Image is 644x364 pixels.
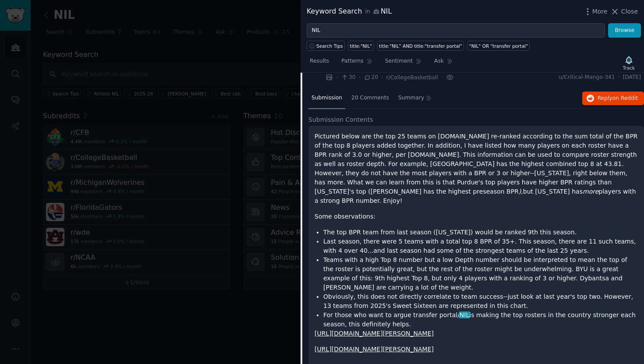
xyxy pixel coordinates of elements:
[431,54,456,72] a: Ask
[467,41,530,51] a: "NIL" OR "transfer portal"
[307,54,332,72] a: Results
[598,95,638,102] span: Reply
[612,95,638,101] span: on Reddit
[610,7,638,16] button: Close
[623,65,635,71] div: Track
[386,74,438,81] span: r/CollegeBasketball
[459,311,470,318] span: NIL
[323,228,638,237] li: The top BPR team from last season ([US_STATE]) would be ranked 9th this season.
[623,74,641,81] span: [DATE]
[307,23,605,38] input: Try a keyword related to your business
[338,54,375,72] a: Patterns
[592,7,608,16] span: More
[323,292,638,311] li: Obviously, this does not directly correlate to team success--just look at last year's top two. Ho...
[351,94,389,102] span: 20 Comments
[381,73,383,82] span: ·
[583,188,598,195] em: more
[310,57,329,65] span: Results
[315,212,638,221] p: Some observations:
[341,74,355,81] span: 30
[377,41,464,51] a: title:"NIL" AND title:"transfer portal"
[621,7,638,16] span: Close
[582,92,644,106] button: Replyon Reddit
[364,74,378,81] span: 20
[559,74,615,81] span: u/Critical-Mango-341
[336,73,338,82] span: ·
[307,6,392,17] div: Keyword Search NIL
[307,41,345,51] button: Search Tips
[311,94,342,102] span: Submission
[323,237,638,255] li: Last season, there were 5 teams with a total top 8 BPR of 35+. This season, there are 11 such tea...
[315,346,434,353] a: [URL][DOMAIN_NAME][PERSON_NAME]
[519,188,523,195] em: ),
[341,57,363,65] span: Patterns
[469,43,528,49] div: "NIL" OR "transfer portal"
[365,8,370,16] span: in
[308,115,373,124] span: Submission Contents
[441,73,443,82] span: ·
[315,132,638,205] p: Pictured below are the top 25 teams on [DOMAIN_NAME] re-ranked according to the sum total of the ...
[434,57,444,65] span: Ask
[379,43,462,49] div: title:"NIL" AND title:"transfer portal"
[620,54,638,72] button: Track
[618,74,620,81] span: ·
[323,255,638,292] li: Teams with a high Top 8 number but a low Depth number should be interpreted to mean the top of th...
[348,41,374,51] a: title:"NIL"
[316,43,343,49] span: Search Tips
[385,57,413,65] span: Sentiment
[350,43,372,49] div: title:"NIL"
[583,7,608,16] button: More
[315,330,434,337] a: [URL][DOMAIN_NAME][PERSON_NAME]
[382,54,425,72] a: Sentiment
[398,94,424,102] span: Summary
[359,73,361,82] span: ·
[608,23,641,38] button: Browse
[323,311,638,329] li: For those who want to argue transfer portal/ is making the top rosters in the country stronger ea...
